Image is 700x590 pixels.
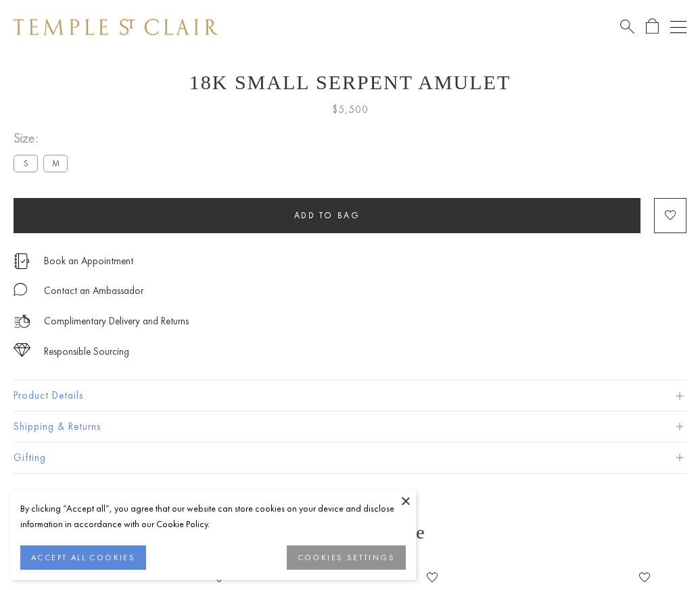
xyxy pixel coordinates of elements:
[44,253,133,268] a: Book an Appointment
[14,412,686,442] button: Shipping & Returns
[14,198,640,233] button: Add to bag
[294,210,360,221] span: Add to bag
[14,443,686,473] button: Gifting
[670,19,686,35] button: Open navigation
[44,343,129,360] div: Responsible Sourcing
[20,501,406,532] div: By clicking “Accept all”, you agree that our website can store cookies on your device and disclos...
[14,313,30,330] img: icon_delivery.svg
[14,343,30,357] img: icon_sourcing.svg
[287,545,406,570] button: COOKIES SETTINGS
[14,282,27,296] img: MessageIcon-01_2.svg
[620,18,634,35] a: Search
[44,313,189,330] p: Complimentary Delivery and Returns
[332,101,369,118] span: $5,500
[44,282,143,299] div: Contact an Ambassador
[14,380,686,411] button: Product Details
[14,71,686,94] h1: 18K Small Serpent Amulet
[14,127,73,149] span: Size:
[43,155,68,172] label: M
[20,545,146,570] button: ACCEPT ALL COOKIES
[14,19,218,35] img: Temple St. Clair
[14,155,38,172] label: S
[646,18,659,35] a: Open Shopping Bag
[14,253,30,269] img: icon_appointment.svg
